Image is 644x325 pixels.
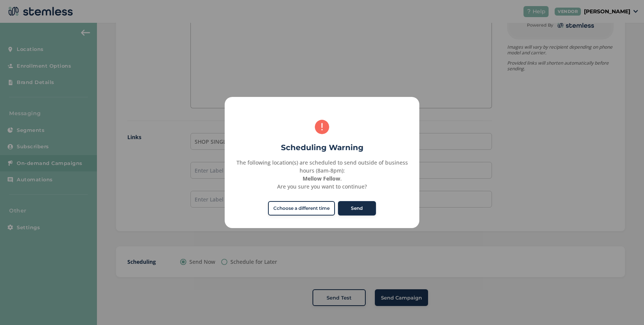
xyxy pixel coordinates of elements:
h2: Scheduling Warning [225,142,419,153]
button: Send [338,201,376,216]
strong: Mellow Fellow [303,175,340,182]
button: Cchoose a different time [268,201,335,216]
iframe: Chat Widget [606,289,644,325]
div: The following location(s) are scheduled to send outside of business hours (8am-8pm): . Are you su... [233,159,411,190]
